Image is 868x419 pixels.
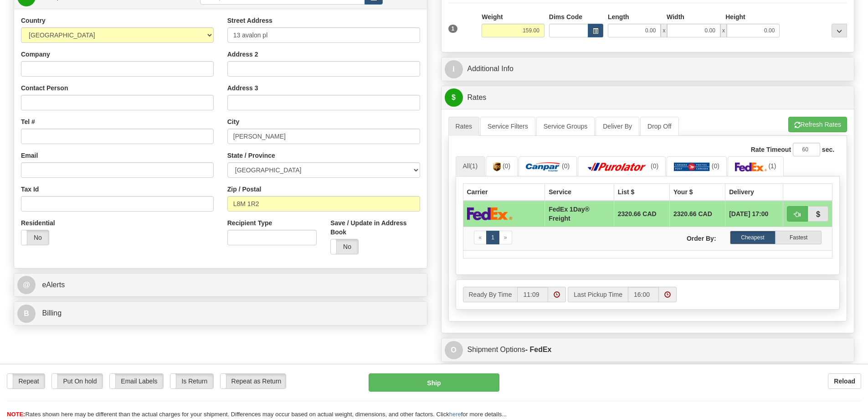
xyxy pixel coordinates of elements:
td: 2320.66 CAD [670,201,725,227]
label: Cheapest [730,231,776,244]
a: OShipment Options- FedEx [445,341,851,359]
label: Height [725,12,745,21]
span: x [720,24,727,37]
a: Service Filters [480,117,535,136]
span: [DATE] 17:00 [729,209,768,218]
span: (0) [503,162,510,170]
label: Tax Id [21,185,39,194]
label: State / Province [227,151,275,160]
span: x [661,24,667,37]
label: Width [667,12,684,21]
label: Dims Code [549,12,582,21]
a: All [456,156,485,176]
th: Delivery [725,183,783,201]
a: Drop Off [640,117,679,136]
label: Address 2 [227,50,258,59]
label: Is Return [170,374,213,388]
span: eAlerts [42,281,65,289]
input: Enter a location [227,27,420,43]
th: Carrier [463,183,545,201]
a: $Rates [445,88,851,107]
span: Billing [42,309,62,317]
th: List $ [614,183,669,201]
label: Contact Person [21,83,68,93]
span: 1 [448,25,458,33]
span: NOTE: [7,411,25,418]
span: (0) [712,162,719,170]
a: here [449,411,461,418]
td: FedEx 1Day® Freight [545,201,614,227]
a: @ eAlerts [17,276,424,295]
a: Service Groups [536,117,595,136]
label: sec. [822,145,834,154]
label: Address 3 [227,83,258,93]
a: Rates [448,117,480,136]
button: Reload [828,373,861,389]
span: @ [17,276,36,294]
img: Purolator [585,162,649,171]
label: Order By: [647,231,723,243]
label: Email [21,151,38,160]
span: « [479,234,482,241]
label: Weight [482,12,503,21]
img: Canada Post [674,162,710,171]
span: (0) [562,162,570,170]
span: B [17,305,36,323]
a: Previous [474,231,487,244]
label: City [227,117,239,126]
a: Deliver By [596,117,639,136]
label: Company [21,50,50,59]
label: Repeat as Return [221,374,286,388]
label: Email Labels [110,374,163,388]
label: Put On hold [52,374,103,388]
img: FedEx Express® [735,162,767,171]
b: Reload [834,378,855,385]
span: (1) [470,162,478,170]
label: Country [21,16,46,25]
a: B Billing [17,304,424,323]
th: Service [545,183,614,201]
th: Your $ [670,183,725,201]
span: » [504,234,507,241]
span: (1) [768,162,776,170]
a: 1 [486,231,499,244]
div: ... [832,24,847,37]
a: Next [499,231,512,244]
label: Save / Update in Address Book [330,218,420,237]
span: O [445,341,463,359]
label: Last Pickup Time [568,287,628,302]
label: Length [608,12,629,21]
label: Fastest [776,231,822,244]
label: Ready By Time [463,287,518,302]
label: No [21,230,49,245]
label: Street Address [227,16,272,25]
button: Refresh Rates [788,117,847,132]
label: No [331,239,358,254]
label: Residential [21,218,55,228]
strong: - FedEx [525,346,552,353]
label: Rate Timeout [751,145,791,154]
label: Tel # [21,117,35,126]
span: (0) [651,162,658,170]
a: IAdditional Info [445,60,851,78]
label: Zip / Postal [227,185,262,194]
img: Canpar [526,162,560,171]
img: FedEx Express® [467,207,513,220]
td: 2320.66 CAD [614,201,669,227]
img: UPS [493,162,501,171]
label: Recipient Type [227,218,272,228]
span: I [445,60,463,78]
button: Ship [369,373,499,392]
label: Repeat [7,374,45,388]
span: $ [445,88,463,107]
